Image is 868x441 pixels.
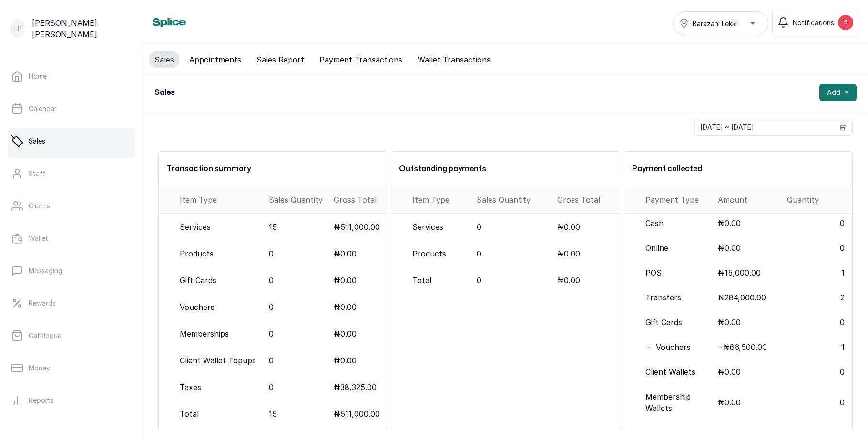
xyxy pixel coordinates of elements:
p: 4 [787,427,852,439]
div: 5 [838,15,853,30]
p: Cash [645,217,715,229]
button: Sales Report [251,51,310,68]
p: 0 [477,275,481,286]
p: ₦284,000.00 [718,292,783,303]
a: Catalogue [8,322,135,349]
p: Gift Cards [645,317,715,328]
p: Amount [718,194,783,205]
p: 0 [787,317,852,328]
svg: calendar [840,124,847,131]
p: Memberships [180,328,229,339]
p: ₦0.00 [718,217,783,229]
p: Gift Cards [180,275,216,286]
button: Barazahi Lekki [673,11,768,35]
p: 0 [269,355,274,366]
p: 1 [787,341,852,353]
p: 0 [477,248,481,259]
p: Payment Type [645,194,715,205]
h2: Payment collected [632,163,845,174]
p: Calendar [29,104,57,113]
p: Clients [29,201,50,211]
p: Reports [29,396,54,405]
p: ₦232,500.00 [718,427,783,439]
button: Appointments [184,51,247,68]
span: Barazahi Lekki [693,19,737,29]
a: Money [8,355,135,381]
p: ₦0.00 [334,301,357,313]
p: POS [645,267,715,278]
p: ₦0.00 [557,248,580,259]
p: ₦0.00 [557,221,580,233]
p: Vouchers [180,301,214,313]
p: ₦0.00 [718,242,783,254]
p: Products [412,248,446,259]
p: ₦0.00 [334,328,357,339]
p: 15 [269,221,277,233]
p: 0 [269,275,274,286]
a: Calendar [8,95,135,122]
h2: Transaction summary [166,163,379,174]
p: 0 [269,381,274,393]
button: Add [819,84,857,101]
p: ₦0.00 [718,366,783,378]
p: Total [645,427,715,439]
div: Sales Quantity [269,194,326,205]
button: Wallet Transactions [412,51,496,68]
p: 0 [787,366,852,378]
p: Total [180,408,199,420]
span: Notifications [793,18,834,28]
div: Sales Quantity [477,194,550,205]
a: Sales [8,128,135,154]
div: Item Type [412,194,469,205]
p: −₦66,500.00 [718,341,783,353]
p: 0 [787,217,852,229]
p: ₦38,325.00 [334,381,377,393]
p: Catalogue [29,331,61,340]
p: 0 [787,242,852,254]
p: Sales [29,136,45,146]
a: Reports [8,387,135,414]
button: Payment Transactions [314,51,408,68]
a: Messaging [8,257,135,284]
p: Wallet [29,234,48,243]
p: ₦0.00 [334,248,357,259]
p: ₦511,000.00 [334,221,380,233]
input: Select date [695,119,834,135]
p: 0 [787,397,852,408]
h1: Sales [154,87,175,98]
p: Products [180,248,214,259]
div: Gross Total [557,194,616,205]
span: Add [827,88,840,97]
p: Services [180,221,211,233]
h2: Outstanding payments [399,163,612,174]
p: Quantity [787,194,852,205]
p: 2 [787,292,852,303]
p: ₦0.00 [334,355,357,366]
p: Messaging [29,266,62,276]
p: Money [29,363,50,373]
a: Clients [8,193,135,219]
p: ₦0.00 [718,397,783,408]
p: Client Wallets [645,366,715,378]
p: LP [14,24,22,33]
a: Home [8,63,135,90]
p: Total [412,275,431,286]
p: Services [412,221,443,233]
p: Vouchers [656,341,715,353]
p: Client Wallet Topups [180,355,256,366]
p: ₦0.00 [334,275,357,286]
div: Item Type [180,194,261,205]
p: 0 [269,328,274,339]
p: Taxes [180,381,201,393]
p: ₦0.00 [557,275,580,286]
a: Staff [8,160,135,187]
p: ₦511,000.00 [334,408,380,420]
p: Membership Wallets [645,391,715,414]
button: Sales [149,51,180,68]
p: Rewards [29,298,56,308]
div: Gross Total [334,194,383,205]
a: Rewards [8,290,135,317]
p: Staff [29,169,46,178]
p: 15 [269,408,277,420]
a: Wallet [8,225,135,252]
